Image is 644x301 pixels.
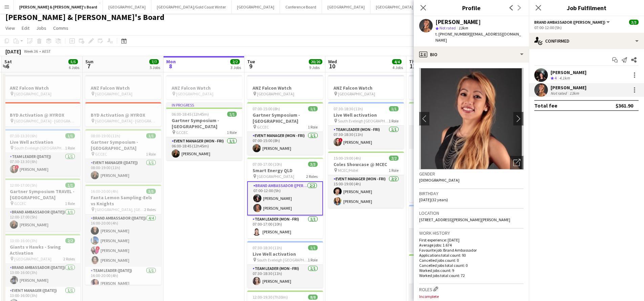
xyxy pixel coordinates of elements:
[529,33,644,49] div: Confirmed
[247,158,323,238] app-job-card: 07:00-17:00 (10h)3/3Smart Energy QLD [GEOGRAPHIC_DATA]2 RolesBrand Ambassador ([PERSON_NAME])2/20...
[439,25,456,30] span: Not rated
[247,75,323,99] app-job-card: ANZ Falcon Watch [GEOGRAPHIC_DATA]
[419,248,523,253] p: Favourite job: Brand Ambassador
[529,3,644,12] h3: Job Fulfilment
[328,126,404,149] app-card-role: Team Leader (Mon - Fri)1/107:30-18:30 (11h)![PERSON_NAME]
[327,62,337,70] span: 10
[151,0,232,14] button: [GEOGRAPHIC_DATA]/Gold Coast Winter
[65,145,75,150] span: 1 Role
[328,102,404,149] app-job-card: 07:30-18:30 (11h)1/1Live Well activation South Eveleigh [GEOGRAPHIC_DATA]1 RoleTeam Leader (Mon -...
[65,238,75,243] span: 2/2
[96,246,100,250] span: !
[63,256,75,261] span: 2 Roles
[227,112,237,117] span: 1/1
[65,183,75,188] span: 1/1
[166,102,242,108] div: In progress
[308,257,318,262] span: 1 Role
[308,124,318,130] span: 1 Role
[247,102,323,155] div: 07:00-15:00 (8h)1/1Gartner Symposium - [GEOGRAPHIC_DATA] GCCEC1 RoleEvent Manager (Mon - Fri)1/10...
[257,257,308,262] span: South Eveleigh [GEOGRAPHIC_DATA]
[34,24,49,32] a: Jobs
[534,20,611,25] button: Brand Ambassador ([PERSON_NAME])
[419,190,523,196] h3: Birthday
[247,59,255,65] span: Tue
[419,171,523,177] h3: Gender
[4,208,80,231] app-card-role: Brand Ambassador ([DATE])1/112:00-17:00 (5h)[PERSON_NAME]
[68,59,78,64] span: 5/5
[414,46,529,63] div: Bio
[4,129,80,176] app-job-card: 07:30-13:30 (6h)1/1Live Well activation South Eveleigh [GEOGRAPHIC_DATA]1 RoleTeam Leader ([DATE]...
[85,214,161,267] app-card-role: Brand Ambassador ([DATE])4/416:00-20:00 (4h)[PERSON_NAME][PERSON_NAME]![PERSON_NAME][PERSON_NAME]
[166,117,242,130] h3: Gartner Symposium - [GEOGRAPHIC_DATA]
[409,75,485,99] div: ANZ Falcon Watch [GEOGRAPHIC_DATA]
[4,102,80,126] app-job-card: BYD Activation @ HYROX [GEOGRAPHIC_DATA] - [GEOGRAPHIC_DATA]
[5,48,21,55] div: [DATE]
[165,62,176,70] span: 8
[322,0,370,14] button: [GEOGRAPHIC_DATA]
[457,25,469,30] span: 13km
[65,201,75,206] span: 1 Role
[247,132,323,155] app-card-role: Event Manager (Mon - Fri)1/107:00-15:00 (8h)[PERSON_NAME]
[91,133,120,138] span: 08:00-19:00 (11h)
[166,102,242,160] app-job-card: In progress06:00-18:45 (12h45m)1/1Gartner Symposium - [GEOGRAPHIC_DATA] GCCEC1 RoleEvent Manager ...
[616,102,633,109] div: $361.90
[555,75,557,80] span: 4
[435,19,481,25] div: [PERSON_NAME]
[419,273,523,278] p: Worked jobs total count: 72
[247,167,323,173] h3: Smart Energy QLD
[85,75,161,99] app-job-card: ANZ Falcon Watch [GEOGRAPHIC_DATA]
[253,245,282,250] span: 07:30-18:30 (11h)
[85,129,161,182] app-job-card: 08:00-19:00 (11h)1/1Gartner Symposium - [GEOGRAPHIC_DATA] GCCEC1 RoleEvent Manager ([DATE])1/108:...
[4,179,80,231] app-job-card: 12:00-17:00 (5h)1/1Gartner Symposium TRAVEL - [GEOGRAPHIC_DATA] GCCEC1 RoleBrand Ambassador ([DAT...
[392,65,403,70] div: 4 Jobs
[408,62,417,70] span: 11
[253,106,280,111] span: 07:00-15:00 (8h)
[534,20,605,25] span: Brand Ambassador (Mon - Fri)
[4,139,80,145] h3: Live Well activation
[306,174,318,179] span: 2 Roles
[4,75,80,99] app-job-card: ANZ Falcon Watch [GEOGRAPHIC_DATA]
[10,183,37,188] span: 12:00-17:00 (5h)
[419,217,510,222] span: [STREET_ADDRESS][PERSON_NAME][PERSON_NAME]
[419,294,523,299] p: Incomplete
[389,156,399,161] span: 2/2
[419,237,523,242] p: First experience: [DATE]
[14,118,75,123] span: [GEOGRAPHIC_DATA] - [GEOGRAPHIC_DATA]
[338,118,389,123] span: South Eveleigh [GEOGRAPHIC_DATA]
[534,25,639,30] div: 07:00-12:00 (5h)
[146,133,156,138] span: 1/1
[419,263,523,268] p: Cancelled jobs total count: 0
[419,68,523,169] img: Crew avatar or photo
[85,59,93,65] span: Sun
[85,112,161,118] h3: BYD Activation @ HYROX
[409,205,485,252] app-job-card: 07:30-18:30 (11h)1/1Live Well activation South Eveleigh [GEOGRAPHIC_DATA]1 RoleTeam Leader (Mon -...
[419,253,523,258] p: Applications total count: 93
[65,133,75,138] span: 1/1
[85,139,161,151] h3: Gartner Symposium - [GEOGRAPHIC_DATA]
[551,69,586,75] div: [PERSON_NAME]
[91,189,118,194] span: 16:00-20:00 (4h)
[50,24,71,32] a: Comms
[308,295,318,300] span: 8/8
[409,264,485,276] h3: Share A Coke - COLES Conference
[42,49,51,54] div: AEST
[176,130,188,135] span: GCCEC
[409,102,485,202] app-job-card: 06:00-12:00 (6h)6/6Coles Showcase @ MCEC MCEC - [GEOGRAPHIC_DATA]2 RolesEvent Manager (Mon - Fri)...
[4,153,80,176] app-card-role: Team Leader ([DATE])1/107:30-13:30 (6h)![PERSON_NAME]
[227,130,237,135] span: 1 Role
[419,197,448,202] span: [DATE] (32 years)
[409,215,485,221] h3: Live Well activation
[166,137,242,160] app-card-role: Event Manager (Mon - Fri)1/106:00-18:45 (12h45m)[PERSON_NAME]
[166,75,242,99] div: ANZ Falcon Watch [GEOGRAPHIC_DATA]
[419,210,523,216] h3: Location
[409,229,485,252] app-card-role: Team Leader (Mon - Fri)1/107:30-18:30 (11h)[PERSON_NAME]
[328,112,404,118] h3: Live Well activation
[85,185,161,285] app-job-card: 16:00-20:00 (4h)5/5Fanta Lemon Sampling-Eels vs Knights [GEOGRAPHIC_DATA], [GEOGRAPHIC_DATA]2 Rol...
[338,168,358,173] span: MCEC/Hotel
[247,241,323,288] app-job-card: 07:30-18:30 (11h)1/1Live Well activation South Eveleigh [GEOGRAPHIC_DATA]1 RoleTeam Leader (Mon -...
